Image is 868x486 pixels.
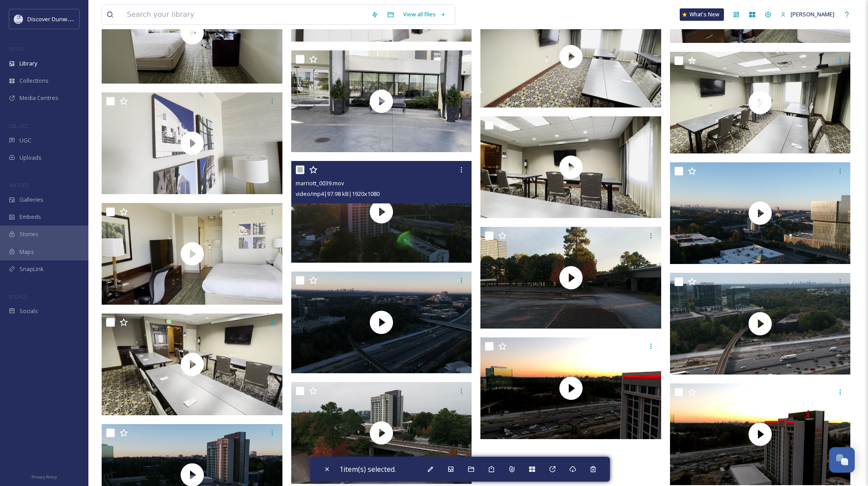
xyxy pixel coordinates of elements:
[670,383,851,485] img: thumbnail
[9,293,27,300] span: SOCIALS
[19,77,49,85] span: Collections
[102,314,282,415] img: thumbnail
[14,15,23,23] img: 696246f7-25b9-4a35-beec-0db6f57a4831.png
[291,272,472,373] img: thumbnail
[339,464,396,474] span: 1 item(s) selected.
[19,94,58,102] span: Media Centres
[480,6,661,107] img: thumbnail
[480,227,661,329] img: thumbnail
[19,248,34,256] span: Maps
[19,59,37,68] span: Library
[670,273,851,375] img: thumbnail
[670,52,851,153] img: thumbnail
[27,15,80,23] span: Discover Dunwoody
[291,382,472,484] img: thumbnail
[296,190,380,198] span: video/mp4 | 97.98 kB | 1920 x 1080
[19,307,38,315] span: Socials
[296,179,344,187] span: marriott_0039.mov
[102,203,282,305] img: thumbnail
[102,92,282,194] img: thumbnail
[791,10,834,18] span: [PERSON_NAME]
[9,122,28,129] span: COLLECT
[19,213,41,221] span: Embeds
[829,447,855,473] button: Open Chat
[680,8,724,21] a: What's New
[480,337,661,439] img: thumbnail
[480,116,661,218] img: thumbnail
[9,182,29,188] span: WIDGETS
[291,50,472,152] img: thumbnail
[9,46,24,52] span: MEDIA
[670,162,851,264] img: thumbnail
[31,471,57,482] a: Privacy Policy
[122,5,367,24] input: Search your library
[19,265,44,273] span: SnapLink
[291,161,472,263] img: thumbnail
[19,153,42,162] span: Uploads
[19,136,31,145] span: UGC
[31,474,57,480] span: Privacy Policy
[19,195,43,204] span: Galleries
[776,6,839,23] a: [PERSON_NAME]
[19,230,38,238] span: Stories
[399,6,450,23] a: View all files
